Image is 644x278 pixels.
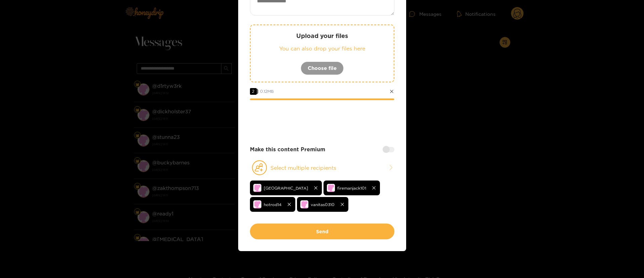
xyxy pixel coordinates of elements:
span: 2 [250,88,257,95]
p: You can also drop your files here [264,45,380,52]
p: Upload your files [264,32,380,40]
button: Choose file [301,62,344,75]
span: [GEOGRAPHIC_DATA] [264,184,308,192]
strong: Make this content Premium [250,146,325,153]
button: Send [250,224,394,239]
img: no-avatar.png [300,200,308,208]
span: firemanjack101 [337,184,366,192]
span: hotrod14 [264,201,282,208]
img: no-avatar.png [253,184,261,192]
button: Select multiple recipients [250,160,394,175]
img: no-avatar.png [253,200,261,208]
img: no-avatar.png [327,184,335,192]
span: vanitas0310 [311,201,335,208]
span: 0.12 MB [260,89,274,93]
